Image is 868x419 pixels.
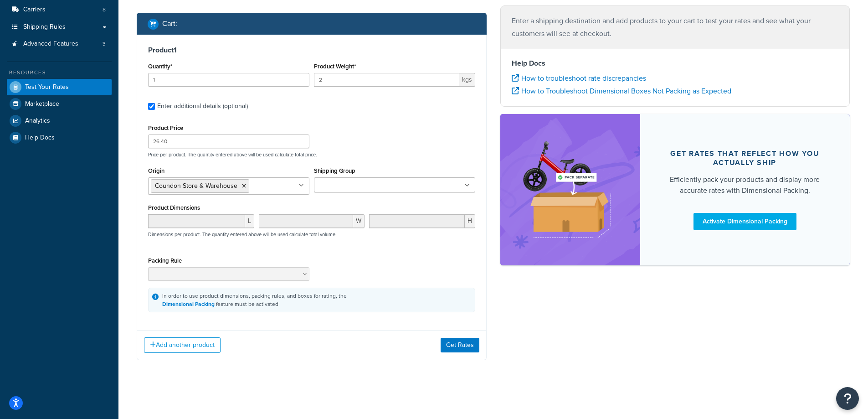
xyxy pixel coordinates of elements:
[7,96,112,112] a: Marketplace
[144,337,221,353] button: Add another product
[512,58,839,69] h4: Help Docs
[459,73,475,87] span: kgs
[148,63,172,70] label: Quantity*
[25,134,55,142] span: Help Docs
[26,53,34,60] img: tab_domain_overview_orange.svg
[162,300,215,308] a: Dimensional Packing
[15,24,22,31] img: website_grey.svg
[25,100,59,108] span: Marketplace
[314,73,459,87] input: 0.00
[662,174,828,196] div: Efficiently pack your products and display more accurate rates with Dimensional Packing.
[15,15,22,22] img: logo_orange.svg
[7,36,112,52] li: Advanced Features
[148,204,200,211] label: Product Dimensions
[148,103,155,110] input: Enter additional details (optional)
[7,129,112,146] a: Help Docs
[245,214,254,228] span: L
[23,40,78,48] span: Advanced Features
[7,69,112,77] div: Resources
[102,54,150,60] div: Keywords by Traffic
[353,214,365,228] span: W
[662,149,828,167] div: Get rates that reflect how you actually ship
[7,79,112,95] a: Test Your Rates
[836,387,859,410] button: Open Resource Center
[162,20,177,28] h2: Cart :
[7,36,112,52] a: Advanced Features3
[693,213,796,230] a: Activate Dimensional Packing
[148,257,182,264] label: Packing Rule
[146,151,478,158] p: Price per product. The quantity entered above will be used calculate total price.
[23,6,46,14] span: Carriers
[148,73,309,87] input: 0
[146,231,337,238] p: Dimensions per product. The quantity entered above will be used calculate total volume.
[7,1,112,18] a: Carriers8
[157,100,248,113] div: Enter additional details (optional)
[514,128,627,251] img: feature-image-dim-d40ad3071a2b3c8e08177464837368e35600d3c5e73b18a22c1e4bb210dc32ac.png
[512,73,646,83] a: How to troubleshoot rate discrepancies
[23,23,66,31] span: Shipping Rules
[7,1,112,18] li: Carriers
[148,167,164,174] label: Origin
[465,214,475,228] span: H
[103,6,106,14] span: 8
[36,54,82,60] div: Domain Overview
[148,124,183,131] label: Product Price
[512,86,731,96] a: How to Troubleshoot Dimensional Boxes Not Packing as Expected
[92,53,99,60] img: tab_keywords_by_traffic_grey.svg
[512,15,839,40] p: Enter a shipping destination and add products to your cart to test your rates and see what your c...
[148,46,475,55] h3: Product 1
[7,113,112,129] a: Analytics
[25,83,69,91] span: Test Your Rates
[25,117,50,125] span: Analytics
[162,292,347,308] div: In order to use product dimensions, packing rules, and boxes for rating, the feature must be acti...
[314,167,355,174] label: Shipping Group
[314,63,356,70] label: Product Weight*
[103,40,106,48] span: 3
[26,15,45,22] div: v 4.0.25
[441,338,479,352] button: Get Rates
[7,19,112,36] a: Shipping Rules
[155,181,237,191] span: Coundon Store & Warehouse
[24,24,100,31] div: Domain: [DOMAIN_NAME]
